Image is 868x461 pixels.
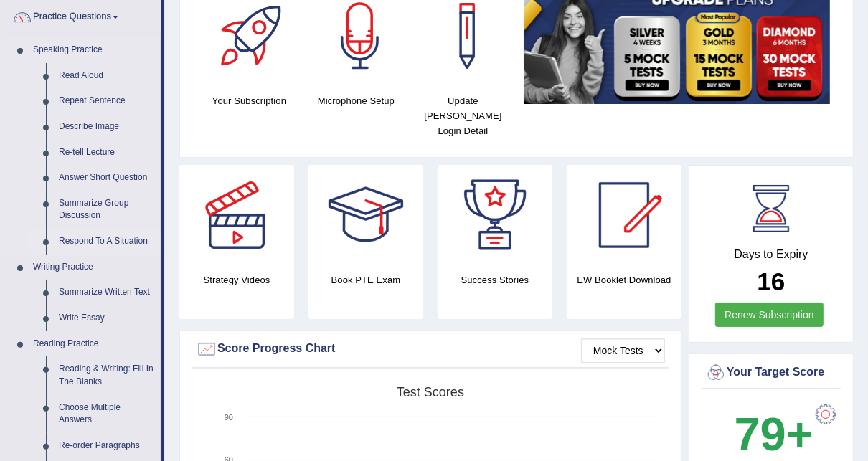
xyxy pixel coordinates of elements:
a: Re-order Paragraphs [52,433,161,459]
text: 90 [225,413,233,422]
a: Summarize Written Text [52,280,161,305]
a: Write Essay [52,305,161,331]
a: Read Aloud [52,63,161,89]
h4: Book PTE Exam [308,272,423,287]
b: 16 [758,267,786,295]
a: Describe Image [52,114,161,140]
div: Score Progress Chart [196,338,665,360]
h4: Microphone Setup [310,93,402,108]
h4: Success Stories [438,272,552,287]
h4: EW Booklet Download [567,272,681,287]
tspan: Test scores [397,385,464,399]
a: Speaking Practice [27,37,161,63]
a: Respond To A Situation [52,229,161,255]
a: Re-tell Lecture [52,140,161,166]
h4: Days to Expiry [705,248,837,261]
a: Summarize Group Discussion [52,191,161,229]
div: Your Target Score [705,362,837,384]
a: Writing Practice [27,255,161,280]
a: Reading Practice [27,331,161,357]
h4: Your Subscription [203,93,296,108]
a: Renew Subscription [715,303,824,327]
h4: Update [PERSON_NAME] Login Detail [417,93,509,138]
a: Choose Multiple Answers [52,395,161,433]
a: Answer Short Question [52,165,161,191]
h4: Strategy Videos [179,272,294,287]
b: 79+ [735,408,813,460]
a: Reading & Writing: Fill In The Blanks [52,356,161,394]
a: Repeat Sentence [52,88,161,114]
